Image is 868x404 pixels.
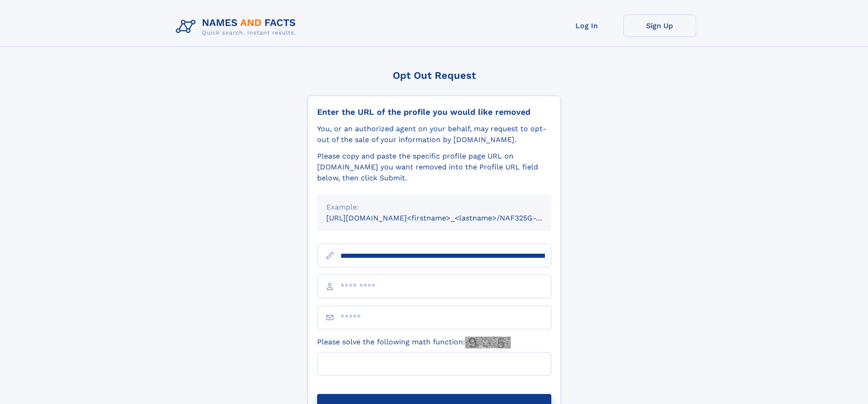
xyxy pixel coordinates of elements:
[326,214,569,222] small: [URL][DOMAIN_NAME]<firstname>_<lastname>/NAF325G-xxxxxxxx
[317,151,551,184] div: Please copy and paste the specific profile page URL on [DOMAIN_NAME] you want removed into the Pr...
[317,107,551,117] div: Enter the URL of the profile you would like removed
[326,202,542,213] div: Example:
[172,15,303,39] img: Logo Names and Facts
[317,123,551,145] div: You, or an authorized agent on your behalf, may request to opt-out of the sale of your informatio...
[317,337,511,348] label: Please solve the following math function:
[550,15,623,37] a: Log In
[308,70,561,81] div: Opt Out Request
[623,15,696,37] a: Sign Up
